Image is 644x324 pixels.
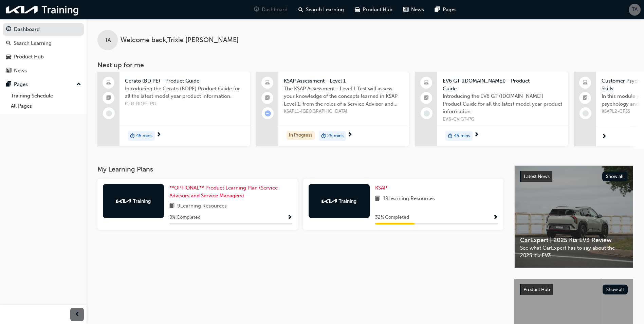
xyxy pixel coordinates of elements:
[429,3,462,17] a: pages-iconPages
[524,174,550,179] span: Latest News
[169,185,278,199] span: **OPTIONAL** Product Learning Plan (Service Advisors and Service Managers)
[6,68,11,74] span: news-icon
[602,172,628,181] button: Show all
[106,110,112,116] span: learningRecordVerb_NONE-icon
[320,198,358,204] img: kia-training
[298,5,303,14] span: search-icon
[6,54,11,60] span: car-icon
[629,4,641,16] button: TA
[363,6,392,14] span: Product Hub
[177,202,227,211] span: 9 Learning Resources
[8,91,84,101] a: Training Schedule
[493,213,498,222] button: Show Progress
[125,100,245,108] span: CER-BDPE-PG
[169,214,201,221] span: 0 % Completed
[583,78,588,87] span: laptop-icon
[435,5,440,14] span: pages-icon
[87,61,644,69] h3: Next up for me
[14,80,28,88] div: Pages
[3,22,84,78] button: DashboardSearch LearningProduct HubNews
[403,5,408,14] span: news-icon
[156,132,161,138] span: next-icon
[415,72,568,146] a: EV6 GT ([DOMAIN_NAME]) - Product GuideIntroducing the EV6 GT ([DOMAIN_NAME]) Product Guide for al...
[262,6,288,14] span: Dashboard
[602,134,607,140] span: next-icon
[3,78,84,91] button: Pages
[454,132,470,140] span: 45 mins
[411,6,424,14] span: News
[125,85,245,100] span: Introducing the Cerato (BDPE) Product Guide for all the latest model year product information.
[493,215,498,221] span: Show Progress
[398,3,429,17] a: news-iconNews
[169,184,292,199] a: **OPTIONAL** Product Learning Plan (Service Advisors and Service Managers)
[347,132,352,138] span: next-icon
[632,6,638,14] span: TA
[375,185,387,191] span: KSAP
[105,36,111,44] span: TA
[293,3,349,17] a: search-iconSearch Learning
[3,23,84,36] a: Dashboard
[424,78,429,87] span: laptop-icon
[121,36,239,44] span: Welcome back , Trixie [PERSON_NAME]
[8,101,84,111] a: All Pages
[3,65,84,77] a: News
[3,51,84,63] a: Product Hub
[284,85,404,108] span: The KSAP Assessment - Level 1 Test will assess your knowledge of the concepts learned in KSAP Lev...
[6,82,11,88] span: pages-icon
[287,213,292,222] button: Show Progress
[583,110,589,116] span: learningRecordVerb_NONE-icon
[375,195,380,203] span: book-icon
[249,3,293,17] a: guage-iconDashboard
[287,215,292,221] span: Show Progress
[514,165,633,268] a: Latest NewsShow allCarExpert | 2025 Kia EV3 ReviewSee what CarExpert has to say about the 2025 Ki...
[424,110,430,116] span: learningRecordVerb_NONE-icon
[306,6,344,14] span: Search Learning
[355,5,360,14] span: car-icon
[76,80,81,89] span: up-icon
[130,131,135,140] span: duration-icon
[287,131,315,140] div: In Progress
[254,5,259,14] span: guage-icon
[3,3,81,17] img: kia-training
[97,72,250,146] a: Cerato (BD PE) - Product GuideIntroducing the Cerato (BDPE) Product Guide for all the latest mode...
[443,6,457,14] span: Pages
[14,67,27,75] div: News
[136,132,152,140] span: 45 mins
[265,110,271,116] span: learningRecordVerb_ATTEMPT-icon
[443,115,563,123] span: EV6-CV.GT-PG
[256,72,409,146] a: KSAP Assessment - Level 1The KSAP Assessment - Level 1 Test will assess your knowledge of the con...
[349,3,398,17] a: car-iconProduct Hub
[474,132,479,138] span: next-icon
[523,287,550,292] span: Product Hub
[520,244,627,259] span: See what CarExpert has to say about the 2025 Kia EV3.
[375,184,390,192] a: KSAP
[448,131,453,140] span: duration-icon
[169,202,174,211] span: book-icon
[265,78,270,87] span: laptop-icon
[14,39,52,47] div: Search Learning
[321,131,326,140] span: duration-icon
[97,165,503,173] h3: My Learning Plans
[106,94,111,103] span: booktick-icon
[375,214,409,221] span: 32 % Completed
[106,78,111,87] span: laptop-icon
[603,285,628,294] button: Show all
[265,94,270,103] span: booktick-icon
[327,132,344,140] span: 25 mins
[14,53,44,61] div: Product Hub
[115,198,152,204] img: kia-training
[583,94,588,103] span: booktick-icon
[424,94,429,103] span: booktick-icon
[520,171,627,182] a: Latest NewsShow all
[6,40,11,47] span: search-icon
[284,77,404,85] span: KSAP Assessment - Level 1
[125,77,245,85] span: Cerato (BD PE) - Product Guide
[520,284,628,295] a: Product HubShow all
[75,310,80,319] span: prev-icon
[383,195,435,203] span: 19 Learning Resources
[284,108,404,115] span: KSAPL1-[GEOGRAPHIC_DATA]
[443,77,563,92] span: EV6 GT ([DOMAIN_NAME]) - Product Guide
[520,236,627,244] span: CarExpert | 2025 Kia EV3 Review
